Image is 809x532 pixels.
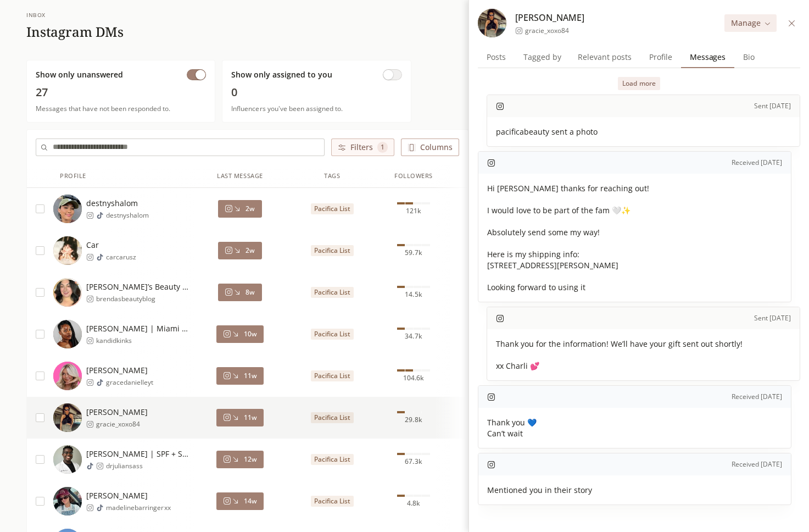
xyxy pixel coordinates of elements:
span: Show only assigned to you [231,69,332,80]
span: [PERSON_NAME] [86,407,148,418]
span: [PERSON_NAME] [86,365,153,376]
button: 12w [216,451,264,468]
span: carcarusz [106,253,136,262]
span: Pacifica List [314,497,350,506]
h1: Instagram DMs [26,24,124,40]
span: Received [DATE] [732,460,782,469]
span: [PERSON_NAME] | SPF + Skincare + Haircare | Reviews + Science [86,448,189,459]
span: pacificabeauty sent a photo [496,126,791,137]
span: 12w [244,455,257,464]
img: https://lookalike-images.influencerlist.ai/profiles/f405cddc-5ea1-401b-8356-ae93cc590902.jpg [53,445,82,474]
div: Profile [60,171,86,181]
button: Manage [724,14,777,32]
span: madelinebarringerxx [106,503,171,512]
span: Pacifica List [314,413,350,422]
span: [PERSON_NAME] [515,11,584,24]
span: [PERSON_NAME] | Miami Creator | Beauty, Lifestyle & Travel [86,323,189,334]
span: drjuliansass [106,462,189,470]
button: Filters 1 [331,138,394,156]
span: 0 [231,85,401,100]
span: Pacifica List [314,330,350,339]
button: 8w [218,284,261,301]
span: Car [86,240,136,251]
span: Messages that have not been responded to. [36,104,206,113]
span: Pacifica List [314,246,350,255]
span: 14.5k [405,290,422,299]
span: 1 [377,142,388,153]
div: Followers [394,171,433,181]
span: 59.7k [405,248,422,257]
span: destnyshalom [106,211,149,220]
button: 11w [216,409,264,426]
span: Pacifica List [314,372,350,380]
div: Inbox [26,11,124,19]
span: Sent [DATE] [754,314,791,323]
span: Pacifica List [314,204,350,213]
img: https://lookalike-images.influencerlist.ai/profiles/a427c489-9517-417d-9fac-39fd8f067a07.jpg [53,278,82,307]
span: destnyshalom [86,198,149,209]
span: gracie_xoxo84 [96,420,148,429]
span: brendasbeautyblog [96,295,189,303]
span: Tagged by [519,49,566,65]
span: Messages [685,49,730,65]
span: gracie_xoxo84 [525,26,569,35]
span: 121k [406,207,421,215]
button: 2w [218,242,261,259]
span: Hi [PERSON_NAME] thanks for reaching out! I would love to be part of the fam 🤍✨ Absolutely send s... [487,183,782,293]
span: 4.8k [407,499,420,508]
span: 11w [244,413,257,422]
span: 10w [244,330,257,339]
span: Profile [645,49,677,65]
div: Last Message [217,171,263,181]
img: https://lookalike-images.influencerlist.ai/profiles/5a4ec0b3-1c58-412b-9007-3a8f043fbc04.jpg [53,362,82,390]
span: 104.6k [403,374,424,383]
span: Relevant posts [573,49,636,65]
span: Received [DATE] [732,392,782,401]
span: 8w [246,288,255,297]
img: https://lookalike-images.influencerlist.ai/profiles/561c1577-0d7a-4a83-9f17-90955e976d38.jpg [53,236,82,265]
span: Influencers you've been assigned to. [231,104,401,113]
span: Pacifica List [314,455,350,464]
a: gracie_xoxo84 [515,26,569,35]
span: 67.3k [405,457,422,466]
span: [PERSON_NAME]’s Beauty Blog | UGC Creator [86,281,189,292]
button: 2w [218,200,261,218]
span: 2w [246,246,255,255]
span: Sent [DATE] [754,102,791,110]
span: 2w [246,204,255,213]
span: kandidkinks [96,336,189,345]
span: Bio [739,49,759,65]
span: Received [DATE] [732,158,782,167]
span: 11w [244,372,257,380]
span: Pacifica List [314,288,350,297]
button: 14w [216,492,264,510]
img: https://lookalike-images.influencerlist.ai/profiles/79c4db9b-a749-479e-85c3-0641e9138fdc.jpg [53,320,82,348]
img: https://lookalike-images.influencerlist.ai/profiles/619b8d24-19fd-4eb4-b07e-dfb26ff29eb9.jpg [53,487,82,516]
span: Show only unanswered [36,69,123,80]
span: 14w [244,497,257,506]
button: 11w [216,367,264,385]
img: https://lookalike-images.influencerlist.ai/profiles/73c5b2f2-f664-465e-914a-0e251a8eedfb.jpg [53,195,82,223]
span: [PERSON_NAME] [86,490,171,501]
span: 34.7k [405,332,422,341]
span: Posts [482,49,510,65]
img: https://lookalike-images.influencerlist.ai/profiles/e6072018-ea92-44d0-937c-1fe2ad847123.jpg [478,9,506,37]
button: Load more [618,77,660,90]
button: 10w [216,325,264,343]
img: https://lookalike-images.influencerlist.ai/profiles/e6072018-ea92-44d0-937c-1fe2ad847123.jpg [53,403,82,432]
div: Tags [324,171,340,181]
span: 29.8k [405,415,422,424]
span: Thank you 💙 Can’t wait [487,417,782,439]
span: gracedanielleyt [106,378,153,387]
span: Thank you for the information! We’ll have your gift sent out shortly! xx Charli 💕 [496,339,791,372]
span: 27 [36,85,206,100]
span: Mentioned you in their story [487,485,782,496]
button: Columns [401,138,459,156]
